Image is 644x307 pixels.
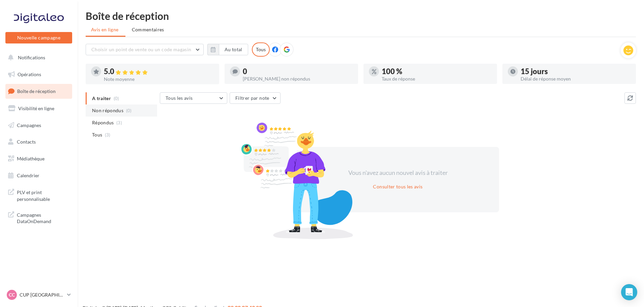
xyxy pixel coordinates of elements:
[4,118,74,132] a: Campagnes
[4,51,71,65] button: Notifications
[382,76,492,81] div: Taux de réponse
[17,139,36,145] span: Contacts
[382,68,492,75] div: 100 %
[230,92,281,104] button: Filtrer par note
[243,68,353,75] div: 0
[219,44,248,55] button: Au total
[4,67,74,82] a: Opérations
[116,120,122,125] span: (3)
[370,183,425,191] button: Consulter tous les avis
[105,132,111,137] span: (3)
[621,284,637,300] div: Open Intercom Messenger
[17,210,69,225] span: Campagnes DataOnDemand
[126,108,132,113] span: (0)
[18,105,54,111] span: Visibilité en ligne
[9,291,15,298] span: CC
[5,288,72,301] a: CC CUP [GEOGRAPHIC_DATA]
[86,11,636,21] div: Boîte de réception
[5,32,72,43] button: Nouvelle campagne
[252,42,270,57] div: Tous
[521,68,631,75] div: 15 jours
[104,77,214,82] div: Note moyenne
[92,119,114,126] span: Répondus
[92,107,123,114] span: Non répondus
[207,44,248,55] button: Au total
[4,168,74,183] a: Calendrier
[340,168,456,177] div: Vous n'avez aucun nouvel avis à traiter
[17,156,45,161] span: Médiathèque
[91,47,191,52] span: Choisir un point de vente ou un code magasin
[4,84,74,98] a: Boîte de réception
[20,291,64,298] p: CUP [GEOGRAPHIC_DATA]
[17,88,56,94] span: Boîte de réception
[160,92,227,104] button: Tous les avis
[86,44,204,55] button: Choisir un point de vente ou un code magasin
[17,188,69,202] span: PLV et print personnalisable
[132,27,164,32] span: Commentaires
[17,122,41,128] span: Campagnes
[104,68,214,75] div: 5.0
[521,76,631,81] div: Délai de réponse moyen
[4,101,74,116] a: Visibilité en ligne
[4,208,74,227] a: Campagnes DataOnDemand
[18,71,41,77] span: Opérations
[4,135,74,149] a: Contacts
[4,152,74,166] a: Médiathèque
[4,185,74,205] a: PLV et print personnalisable
[92,131,102,138] span: Tous
[166,95,193,101] span: Tous les avis
[17,173,39,178] span: Calendrier
[18,55,45,60] span: Notifications
[243,76,353,81] div: [PERSON_NAME] non répondus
